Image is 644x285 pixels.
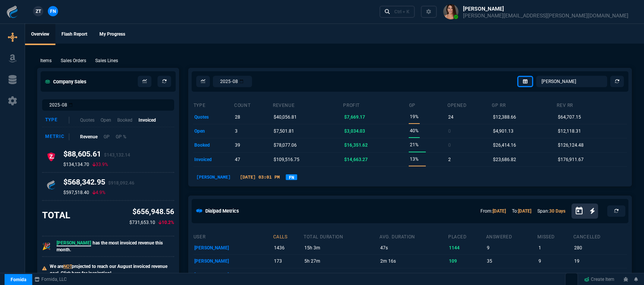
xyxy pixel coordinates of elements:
p: 47 [235,154,240,165]
p: GP [104,133,110,140]
p: Sales Orders [61,57,86,64]
p: 40% [410,125,419,136]
h4: $568,342.95 [63,177,134,189]
p: 39 [235,140,240,150]
p: $14,663.27 [344,154,368,165]
p: 20h 32m [304,269,378,280]
a: msbcCompanyName [32,276,69,283]
a: My Progress [93,24,131,45]
th: avg. duration [379,231,448,241]
th: Rev RR [556,99,627,110]
p: 16m 13s [380,269,447,280]
p: Revenue [80,133,98,140]
p: 15h 3m [304,243,378,253]
p: $597,518.40 [63,189,89,196]
p: 13% [410,154,419,164]
th: count [234,99,272,110]
p: $7,501.81 [274,126,294,136]
p: $12,388.66 [493,112,516,122]
p: Sales Lines [95,57,118,64]
p: 9 [487,243,536,253]
h5: Dialpad Metrics [205,207,239,215]
p: 🎉 [42,241,50,252]
a: Create Item [581,274,617,285]
p: GP % [116,133,126,140]
p: 109 [449,256,484,266]
th: missed [537,231,573,241]
span: $918,092.46 [108,180,134,186]
p: 1 [539,243,572,253]
a: Overview [25,24,55,45]
td: quotes [193,110,234,124]
p: $78,077.06 [274,140,297,150]
td: open [193,124,234,138]
p: Booked [117,117,132,124]
div: Ctrl + K [394,9,409,15]
td: booked [193,138,234,152]
p: 21% [410,139,419,150]
p: To: [512,208,531,215]
p: 0 [448,126,451,136]
a: FN [286,174,297,180]
div: Metric [45,133,69,140]
a: Flash Report [55,24,93,45]
th: user [193,231,273,241]
p: [PERSON_NAME] [194,269,271,280]
th: revenue [272,99,343,110]
p: Span: [537,208,565,215]
p: $23,686.82 [493,154,516,165]
p: Items [40,57,52,64]
p: $12,118.31 [558,126,581,136]
p: $16,351.62 [344,140,368,150]
a: [DATE] [518,208,531,214]
p: 24 [448,112,453,122]
th: type [193,99,234,110]
p: From: [480,208,506,215]
th: total duration [303,231,379,241]
p: [PERSON_NAME] [193,174,234,180]
p: 173 [274,256,302,266]
p: 0 [574,269,626,280]
th: answered [486,231,537,241]
p: $109,516.75 [274,154,299,165]
p: We are projected to reach our August invoiced revenue goal. Click here for inspiration! [50,263,174,277]
p: 33.9% [92,161,108,168]
p: 25 [449,269,484,280]
h3: TOTAL [42,210,70,221]
p: $134,134.70 [63,161,89,168]
p: 9 [539,256,572,266]
p: Invoiced [139,117,156,124]
p: $7,669.17 [344,112,365,122]
p: Open [101,117,111,124]
p: 47s [380,243,447,253]
div: Type [45,117,69,124]
p: $3,034.03 [344,126,365,136]
h4: $88,605.61 [63,149,130,161]
p: [PERSON_NAME] [194,256,271,266]
a: 30 Days [549,208,565,214]
p: has the most invoiced revenue this month. [57,240,174,253]
p: $126,124.48 [558,140,584,150]
th: GP [409,99,447,110]
th: Profit [343,99,408,110]
p: $656,948.56 [129,207,174,218]
a: [DATE] [493,208,506,214]
p: $26,414.16 [493,140,516,150]
p: 53 [539,269,572,280]
p: 2 [448,154,451,165]
th: GP RR [491,99,556,110]
p: $40,056.81 [274,112,297,122]
p: 19 [574,256,626,266]
p: 4.9% [92,189,105,196]
p: 1144 [449,243,484,253]
span: $143,132.14 [104,152,130,158]
p: [PERSON_NAME] [194,243,271,253]
p: 51 [487,269,536,280]
p: $64,707.15 [558,112,581,122]
p: $731,653.10 [129,219,155,226]
span: NOT [63,264,72,269]
p: 2m 16s [380,256,447,266]
p: 35 [487,256,536,266]
button: Open calendar [575,205,590,216]
span: FN [50,8,56,15]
